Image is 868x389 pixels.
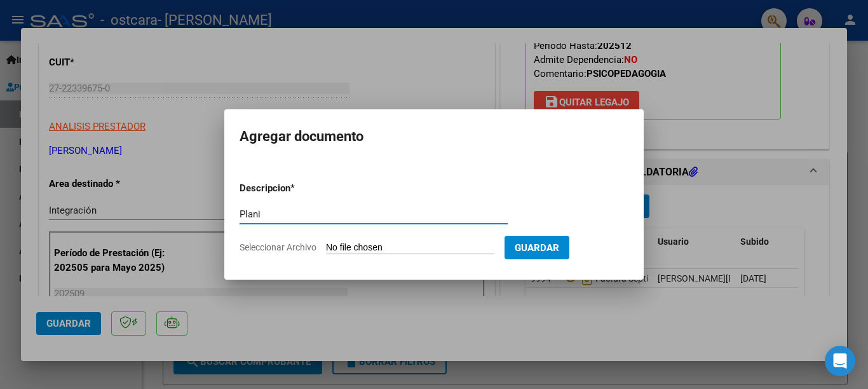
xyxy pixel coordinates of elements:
[825,346,855,376] div: Open Intercom Messenger
[505,236,569,259] button: Guardar
[240,181,356,196] p: Descripcion
[240,242,316,252] span: Seleccionar Archivo
[240,125,628,149] h2: Agregar documento
[515,242,559,254] span: Guardar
